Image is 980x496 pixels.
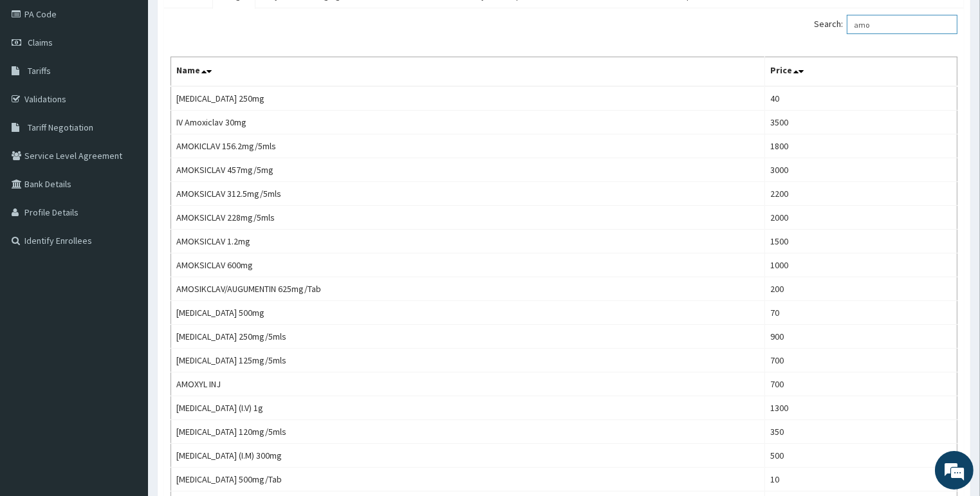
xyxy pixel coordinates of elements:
[764,134,957,158] td: 1800
[171,57,765,87] th: Name
[6,351,245,396] textarea: Type your message and hit 'Enter'
[764,111,957,134] td: 3500
[764,182,957,206] td: 2200
[211,6,242,37] div: Minimize live chat window
[764,206,957,230] td: 2000
[171,444,765,468] td: [MEDICAL_DATA] (I.M) 300mg
[171,349,765,372] td: [MEDICAL_DATA] 125mg/5mls
[764,468,957,491] td: 10
[67,72,216,89] div: Chat with us now
[764,57,957,87] th: Price
[764,396,957,420] td: 1300
[764,349,957,372] td: 700
[171,468,765,491] td: [MEDICAL_DATA] 500mg/Tab
[75,162,178,292] span: We're online!
[28,65,51,77] span: Tariffs
[814,15,957,34] label: Search:
[764,253,957,277] td: 1000
[171,372,765,396] td: AMOXYL INJ
[764,301,957,325] td: 70
[171,325,765,349] td: [MEDICAL_DATA] 250mg/5mls
[764,420,957,444] td: 350
[171,420,765,444] td: [MEDICAL_DATA] 120mg/5mls
[24,64,52,96] img: d_794563401_company_1708531726252_794563401
[28,37,53,48] span: Claims
[28,122,93,133] span: Tariff Negotiation
[171,301,765,325] td: [MEDICAL_DATA] 500mg
[171,277,765,301] td: AMOSIKCLAV/AUGUMENTIN 625mg/Tab
[764,86,957,111] td: 40
[847,15,957,34] input: Search:
[171,396,765,420] td: [MEDICAL_DATA] (I.V) 1g
[171,158,765,182] td: AMOKSICLAV 457mg/5mg
[171,111,765,134] td: IV Amoxiclav 30mg
[171,230,765,253] td: AMOKSICLAV 1.2mg
[764,372,957,396] td: 700
[171,206,765,230] td: AMOKSICLAV 228mg/5mls
[764,325,957,349] td: 900
[764,230,957,253] td: 1500
[764,444,957,468] td: 500
[171,86,765,111] td: [MEDICAL_DATA] 250mg
[171,253,765,277] td: AMOKSICLAV 600mg
[764,277,957,301] td: 200
[171,182,765,206] td: AMOKSICLAV 312.5mg/5mls
[171,134,765,158] td: AMOKICLAV 156.2mg/5mls
[764,158,957,182] td: 3000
